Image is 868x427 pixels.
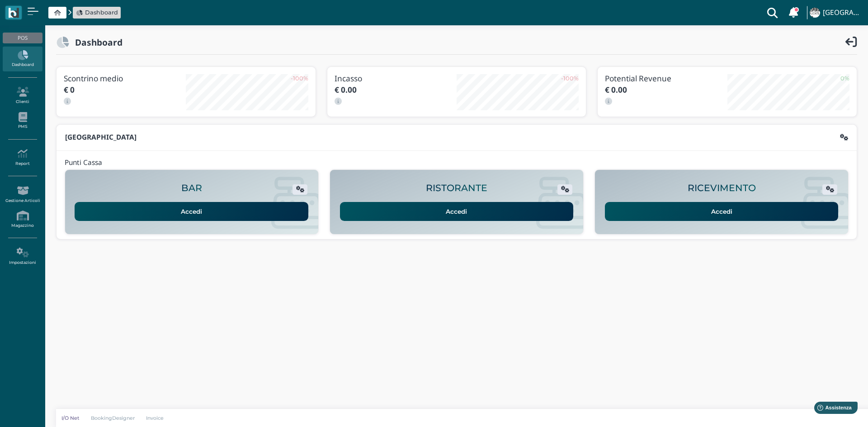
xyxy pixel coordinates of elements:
[64,84,75,95] b: € 0
[181,183,202,193] h2: BAR
[605,84,627,95] b: € 0.00
[340,202,574,221] a: Accedi
[688,183,756,193] h2: RICEVIMENTO
[76,8,118,17] a: Dashboard
[65,159,102,167] h4: Punti Cassa
[804,399,860,419] iframe: Help widget launcher
[65,132,137,142] b: [GEOGRAPHIC_DATA]
[335,84,357,95] b: € 0.00
[75,202,308,221] a: Accedi
[3,108,42,133] a: PMS
[3,145,42,170] a: Report
[3,83,42,108] a: Clienti
[69,38,123,47] h2: Dashboard
[27,7,60,14] span: Assistenza
[808,2,863,23] a: ... [GEOGRAPHIC_DATA]
[823,9,863,17] h4: [GEOGRAPHIC_DATA]
[605,202,839,221] a: Accedi
[605,74,727,83] h3: Potential Revenue
[3,182,42,207] a: Gestione Articoli
[426,183,487,193] h2: RISTORANTE
[64,74,186,83] h3: Scontrino medio
[810,8,820,18] img: ...
[3,244,42,269] a: Impostazioni
[8,8,19,18] img: logo
[3,33,42,43] div: POS
[3,47,42,71] a: Dashboard
[85,8,118,17] span: Dashboard
[3,207,42,232] a: Magazzino
[335,74,457,83] h3: Incasso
